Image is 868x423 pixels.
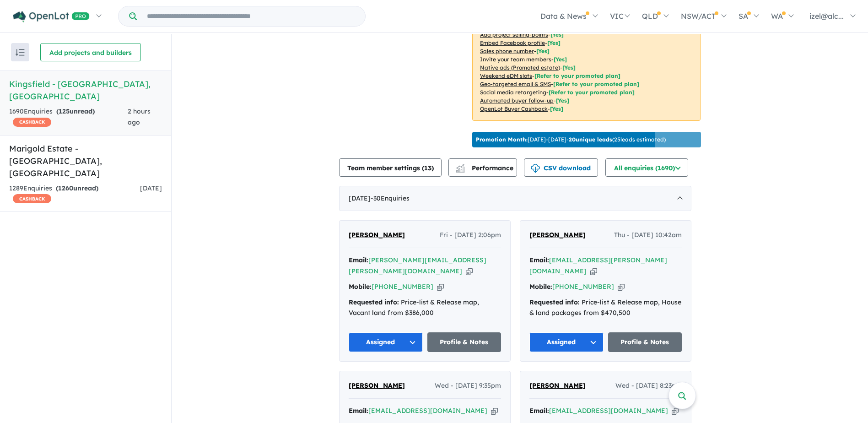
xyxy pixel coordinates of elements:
[13,194,51,203] span: CASHBACK
[809,11,844,21] span: izel@alc...
[349,380,405,391] a: [PERSON_NAME]
[476,136,528,143] b: Promotion Month:
[56,184,98,192] strong: ( unread)
[562,64,576,71] span: [Yes]
[529,282,552,291] strong: Mobile:
[16,49,25,56] img: sort.svg
[614,230,682,241] span: Thu - [DATE] 10:42am
[556,97,569,104] span: [Yes]
[549,407,668,415] a: [EMAIL_ADDRESS][DOMAIN_NAME]
[466,266,473,276] button: Copy
[549,89,635,96] span: [Refer to your promoted plan]
[554,56,567,63] span: [ Yes ]
[529,407,549,415] strong: Email:
[349,297,501,319] div: Price-list & Release map, Vacant land from $386,000
[590,266,597,276] button: Copy
[536,48,550,54] span: [ Yes ]
[618,282,625,292] button: Copy
[480,89,546,96] u: Social media retargeting
[349,381,405,390] span: [PERSON_NAME]
[480,56,551,63] u: Invite your team members
[427,332,501,352] a: Profile & Notes
[59,107,70,115] span: 125
[9,183,140,205] div: 1289 Enquir ies
[140,184,162,192] span: [DATE]
[547,39,561,46] span: [ Yes ]
[534,72,620,79] span: [Refer to your promoted plan]
[349,298,399,306] strong: Requested info:
[349,256,368,264] strong: Email:
[529,380,586,391] a: [PERSON_NAME]
[529,298,580,306] strong: Requested info:
[550,105,563,112] span: [Yes]
[339,186,691,211] div: [DATE]
[615,380,682,391] span: Wed - [DATE] 8:23pm
[368,407,487,415] a: [EMAIL_ADDRESS][DOMAIN_NAME]
[553,81,639,87] span: [Refer to your promoted plan]
[58,184,73,192] span: 1260
[529,256,549,264] strong: Email:
[529,297,682,319] div: Price-list & Release map, House & land packages from $470,500
[480,31,548,38] u: Add project selling-points
[339,158,442,177] button: Team member settings (13)
[371,194,410,202] span: - 30 Enquir ies
[608,332,682,352] a: Profile & Notes
[139,6,363,26] input: Try estate name, suburb, builder or developer
[456,167,465,173] img: bar-chart.svg
[480,64,560,71] u: Native ads (Promoted estate)
[480,72,532,79] u: Weekend eDM slots
[349,332,423,352] button: Assigned
[349,282,372,291] strong: Mobile:
[457,164,513,172] span: Performance
[9,142,162,179] h5: Marigold Estate - [GEOGRAPHIC_DATA] , [GEOGRAPHIC_DATA]
[476,136,666,144] p: [DATE] - [DATE] - ( 25 leads estimated)
[529,332,604,352] button: Assigned
[349,407,368,415] strong: Email:
[672,406,679,416] button: Copy
[605,158,688,177] button: All enquiries (1690)
[524,158,598,177] button: CSV download
[480,97,554,104] u: Automated buyer follow-up
[40,43,141,61] button: Add projects and builders
[13,11,90,22] img: Openlot PRO Logo White
[480,105,548,112] u: OpenLot Buyer Cashback
[491,406,498,416] button: Copy
[529,230,586,241] a: [PERSON_NAME]
[552,282,614,291] a: [PHONE_NUMBER]
[424,164,431,172] span: 13
[440,230,501,241] span: Fri - [DATE] 2:06pm
[128,107,151,126] span: 2 hours ago
[529,231,586,239] span: [PERSON_NAME]
[531,164,540,173] img: download icon
[437,282,444,292] button: Copy
[529,256,667,275] a: [EMAIL_ADDRESS][PERSON_NAME][DOMAIN_NAME]
[569,136,612,143] b: 20 unique leads
[550,31,564,38] span: [ Yes ]
[349,230,405,241] a: [PERSON_NAME]
[372,282,433,291] a: [PHONE_NUMBER]
[9,106,128,128] div: 1690 Enquir ies
[435,380,501,391] span: Wed - [DATE] 9:35pm
[9,78,162,103] h5: Kingsfield - [GEOGRAPHIC_DATA] , [GEOGRAPHIC_DATA]
[480,39,545,46] u: Embed Facebook profile
[56,107,95,115] strong: ( unread)
[480,81,551,87] u: Geo-targeted email & SMS
[529,381,586,390] span: [PERSON_NAME]
[456,164,464,169] img: line-chart.svg
[448,158,517,177] button: Performance
[349,231,405,239] span: [PERSON_NAME]
[349,256,486,275] a: [PERSON_NAME][EMAIL_ADDRESS][PERSON_NAME][DOMAIN_NAME]
[480,48,534,54] u: Sales phone number
[13,118,51,127] span: CASHBACK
